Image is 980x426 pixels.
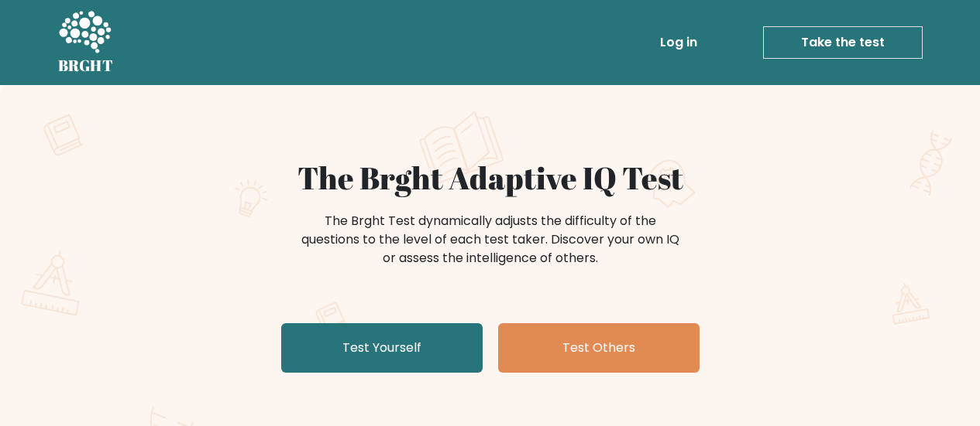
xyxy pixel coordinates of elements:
a: BRGHT [58,6,114,79]
h5: BRGHT [58,56,114,75]
div: The Brght Test dynamically adjusts the difficulty of the questions to the level of each test take... [297,212,684,268]
a: Test Others [498,323,700,373]
a: Test Yourself [281,323,483,373]
h1: The Brght Adaptive IQ Test [112,159,868,196]
a: Take the test [763,26,923,59]
a: Log in [654,27,703,58]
